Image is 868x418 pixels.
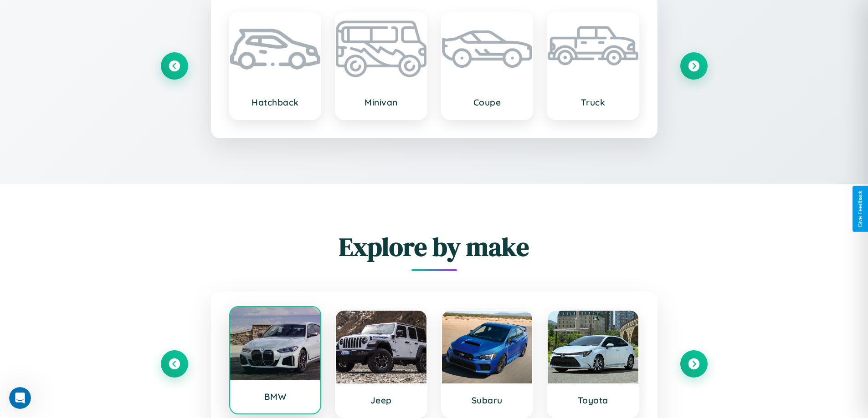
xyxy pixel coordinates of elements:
h3: Coupe [451,97,524,108]
h3: Minivan [345,97,417,108]
h3: Toyota [557,395,629,406]
h3: Jeep [345,395,417,406]
h3: Truck [557,97,629,108]
h2: Explore by make [161,229,708,264]
h3: Hatchback [239,97,312,108]
h3: Subaru [451,395,524,406]
h3: BMW [239,391,312,402]
iframe: Intercom live chat [9,387,31,409]
div: Give Feedback [857,191,863,227]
